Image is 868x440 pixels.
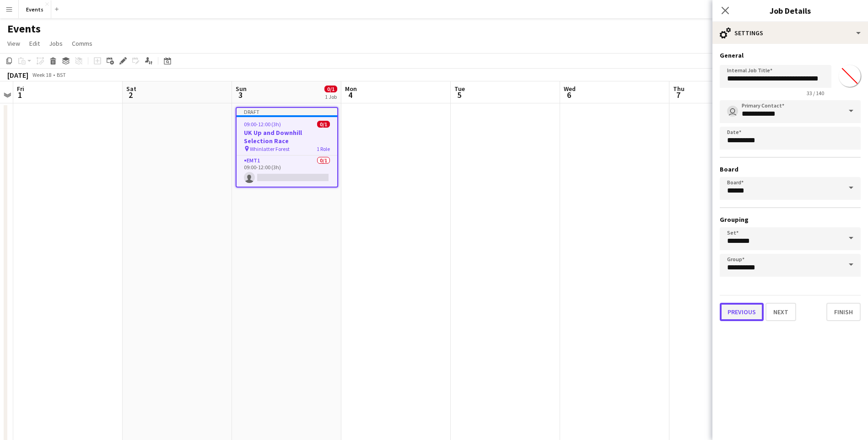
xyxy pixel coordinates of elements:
a: View [4,38,24,49]
span: Jobs [49,39,63,48]
span: Fri [17,85,24,93]
h1: Events [7,22,41,36]
h3: General [720,51,861,59]
span: Week 18 [30,71,53,78]
button: Previous [720,303,764,321]
span: Thu [673,85,685,93]
app-job-card: Draft09:00-12:00 (3h)0/1UK Up and Downhill Selection Race Whinlatter Forest1 RoleEMT10/109:00-12:... [236,107,338,188]
div: Draft [237,108,337,115]
button: Events [19,0,51,18]
a: Comms [68,38,96,49]
span: 0/1 [317,121,330,128]
span: 5 [453,90,465,100]
span: 3 [234,90,247,100]
span: Edit [29,39,40,48]
h3: UK Up and Downhill Selection Race [237,129,337,145]
a: Edit [26,38,43,49]
span: 1 [16,90,24,100]
span: 2 [125,90,136,100]
span: View [7,39,20,48]
span: 7 [672,90,685,100]
button: Next [766,303,796,321]
span: Tue [454,85,465,93]
app-card-role: EMT10/109:00-12:00 (3h) [237,156,337,187]
h3: Job Details [712,5,868,16]
span: 0/1 [324,86,337,92]
span: Sun [236,85,247,93]
div: Settings [712,22,868,44]
span: Whinlatter Forest [250,145,290,152]
span: 33 / 140 [799,90,831,97]
span: Mon [345,85,357,93]
h3: Grouping [720,215,861,224]
div: [DATE] [7,70,28,80]
span: Comms [72,39,92,48]
div: 1 Job [325,93,337,100]
span: 1 Role [317,145,330,152]
span: 6 [562,90,576,100]
div: BST [57,71,66,78]
span: 09:00-12:00 (3h) [244,121,281,128]
h3: Board [720,165,861,173]
a: Jobs [45,38,66,49]
button: Finish [826,303,861,321]
span: Sat [126,85,136,93]
span: 4 [344,90,357,100]
span: Wed [564,85,576,93]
